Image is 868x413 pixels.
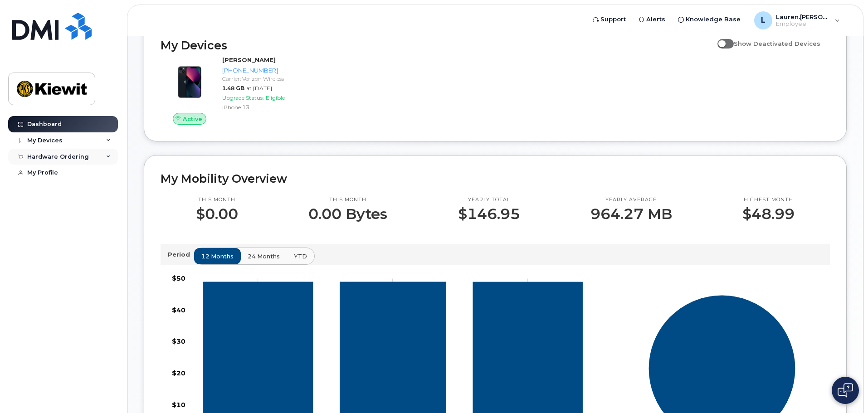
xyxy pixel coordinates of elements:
[172,400,185,408] tspan: $10
[266,94,285,101] span: Eligible
[761,15,766,26] span: L
[172,369,185,377] tspan: $20
[734,40,820,47] span: Show Deactivated Devices
[172,274,185,282] tspan: $50
[590,196,672,204] p: Yearly average
[776,13,830,20] span: Lauren.[PERSON_NAME]
[222,94,264,101] span: Upgrade Status:
[168,60,211,104] img: image20231002-3703462-1ig824h.jpeg
[294,252,307,261] span: YTD
[458,206,520,222] p: $146.95
[248,252,280,261] span: 24 months
[222,56,276,63] strong: [PERSON_NAME]
[742,196,795,204] p: Highest month
[172,306,185,314] tspan: $40
[222,66,316,75] div: [PHONE_NUMBER]
[458,196,520,204] p: Yearly total
[632,10,672,29] a: Alerts
[686,15,741,24] span: Knowledge Base
[586,10,632,29] a: Support
[308,196,387,204] p: This month
[672,10,747,29] a: Knowledge Base
[222,75,316,83] div: Carrier: Verizon Wireless
[161,172,830,185] h2: My Mobility Overview
[600,15,626,24] span: Support
[183,115,202,123] span: Active
[646,15,665,24] span: Alerts
[246,85,272,92] span: at [DATE]
[168,250,194,259] p: Period
[161,56,320,125] a: Active[PERSON_NAME][PHONE_NUMBER]Carrier: Verizon Wireless1.48 GBat [DATE]Upgrade Status:Eligible...
[748,11,846,29] div: Lauren.Bushey
[308,206,387,222] p: 0.00 Bytes
[222,103,316,111] div: iPhone 13
[172,337,185,345] tspan: $30
[776,20,830,28] span: Employee
[196,196,238,204] p: This month
[717,35,725,42] input: Show Deactivated Devices
[222,85,244,92] span: 1.48 GB
[742,206,795,222] p: $48.99
[590,206,672,222] p: 964.27 MB
[196,206,238,222] p: $0.00
[838,383,853,398] img: Open chat
[161,39,713,52] h2: My Devices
